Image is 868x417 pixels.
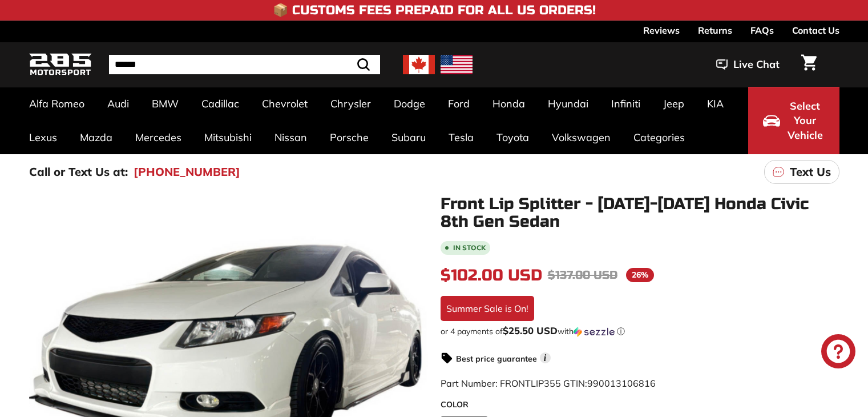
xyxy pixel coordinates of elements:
a: Cart [794,45,823,84]
a: Tesla [437,121,485,154]
input: Search [109,55,380,74]
a: Dodge [382,87,437,121]
h1: Front Lip Splitter - [DATE]-[DATE] Honda Civic 8th Gen Sedan [441,195,839,231]
a: Cadillac [190,87,251,121]
a: Mercedes [124,121,193,154]
img: Logo_285_Motorsport_areodynamics_components [29,51,92,78]
a: Volkswagen [540,121,622,154]
button: Select Your Vehicle [748,87,839,154]
a: Honda [481,87,536,121]
div: or 4 payments of$25.50 USDwithSezzle Click to learn more about Sezzle [441,326,839,337]
a: Hyundai [536,87,600,121]
a: [PHONE_NUMBER] [134,163,240,181]
span: 26% [626,268,654,282]
a: Alfa Romeo [18,87,96,121]
span: $137.00 USD [548,268,617,282]
span: Select Your Vehicle [786,99,825,143]
h4: 📦 Customs Fees Prepaid for All US Orders! [273,3,596,17]
span: 990013106816 [587,378,656,389]
a: Nissan [263,121,318,154]
a: Mazda [68,121,124,154]
a: Reviews [643,21,680,40]
inbox-online-store-chat: Shopify online store chat [818,334,859,371]
a: Ford [437,87,481,121]
label: COLOR [441,399,839,411]
img: Sezzle [574,327,615,337]
a: Subaru [380,121,437,154]
a: Lexus [18,121,68,154]
a: Porsche [318,121,380,154]
a: Contact Us [792,21,839,40]
a: Returns [698,21,732,40]
a: Chrysler [319,87,382,121]
a: FAQs [750,21,774,40]
button: Live Chat [701,50,794,79]
a: Jeep [652,87,696,121]
a: Chevrolet [251,87,319,121]
p: Text Us [790,163,831,181]
a: Categories [622,121,696,154]
a: BMW [140,87,190,121]
p: Call or Text Us at: [29,163,128,181]
strong: Best price guarantee [456,354,537,364]
div: or 4 payments of with [441,326,839,337]
a: Infiniti [600,87,652,121]
b: In stock [453,244,486,251]
span: $102.00 USD [441,266,542,285]
span: $25.50 USD [503,324,558,336]
span: i [540,352,551,363]
a: KIA [696,87,735,121]
a: Audi [96,87,140,121]
a: Text Us [764,160,839,184]
a: Mitsubishi [193,121,263,154]
div: Summer Sale is On! [441,296,534,321]
a: Toyota [485,121,540,154]
span: Part Number: FRONTLIP355 GTIN: [441,378,656,389]
span: Live Chat [733,57,780,72]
